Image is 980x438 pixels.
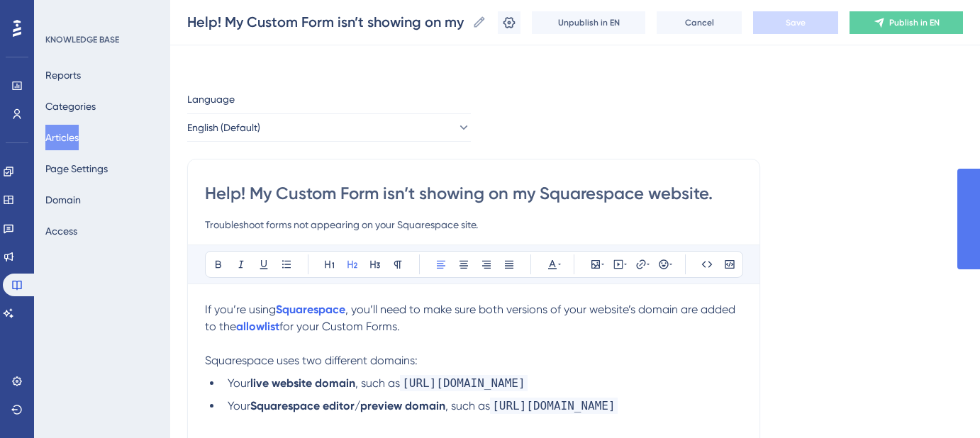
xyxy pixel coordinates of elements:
span: Cancel [685,17,714,28]
span: , such as [355,376,400,390]
button: Reports [45,62,81,88]
span: for your Custom Forms. [279,320,400,333]
button: Page Settings [45,156,108,181]
button: Categories [45,94,96,119]
input: Article Title [205,182,742,205]
span: If you’re using [205,303,276,316]
span: Your [228,376,250,390]
button: Cancel [657,11,742,34]
input: Article Name [187,12,467,32]
span: , such as [445,399,490,412]
strong: live website domain [250,376,355,390]
button: Domain [45,187,81,213]
button: Articles [45,125,79,150]
span: Unpublish in EN [558,17,620,28]
strong: Squarespace editor/preview domain [250,399,445,412]
button: Access [45,218,77,244]
button: Save [753,11,838,34]
span: Language [187,91,235,108]
iframe: UserGuiding AI Assistant Launcher [920,382,963,425]
a: Squarespace [276,303,345,316]
span: Squarespace uses two different domains: [205,354,418,367]
span: , you’ll need to make sure both versions of your website’s domain are added to the [205,303,738,333]
a: allowlist [236,320,279,333]
span: [URL][DOMAIN_NAME] [490,398,618,414]
span: Your [228,399,250,412]
span: English (Default) [187,119,260,136]
button: Publish in EN [850,11,963,34]
div: KNOWLEDGE BASE [45,34,119,45]
button: Unpublish in EN [532,11,645,34]
span: Save [786,17,806,28]
span: [URL][DOMAIN_NAME] [400,375,528,391]
button: English (Default) [187,113,471,142]
span: Publish in EN [889,17,940,28]
input: Article Description [205,216,742,233]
